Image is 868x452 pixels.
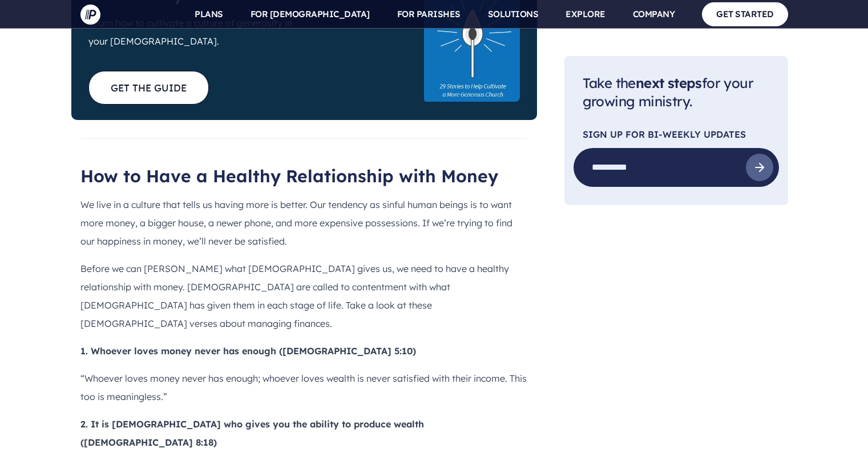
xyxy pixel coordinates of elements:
b: 2. It is [DEMOGRAPHIC_DATA] who gives you the ability to produce wealth ([DEMOGRAPHIC_DATA] 8:18) [80,418,424,448]
a: GET THE GUIDE [88,71,209,105]
p: Learn how to cultivate a culture of generosity in your [DEMOGRAPHIC_DATA]. [88,14,304,50]
a: GET STARTED [702,2,788,26]
p: SIGN UP FOR Bi-Weekly Updates [583,130,770,139]
h2: How to Have a Healthy Relationship with Money [80,166,528,186]
p: Before we can [PERSON_NAME] what [DEMOGRAPHIC_DATA] gives us, we need to have a healthy relations... [80,259,528,333]
p: We live in a culture that tells us having more is better. Our tendency as sinful human beings is ... [80,195,528,250]
span: next steps [636,74,702,91]
p: “Whoever loves money never has enough; whoever loves wealth is never satisfied with their income.... [80,369,528,406]
b: 1. Whoever loves money never has enough ([DEMOGRAPHIC_DATA] 5:10) [80,345,416,357]
span: Take the for your growing ministry. [583,74,753,110]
